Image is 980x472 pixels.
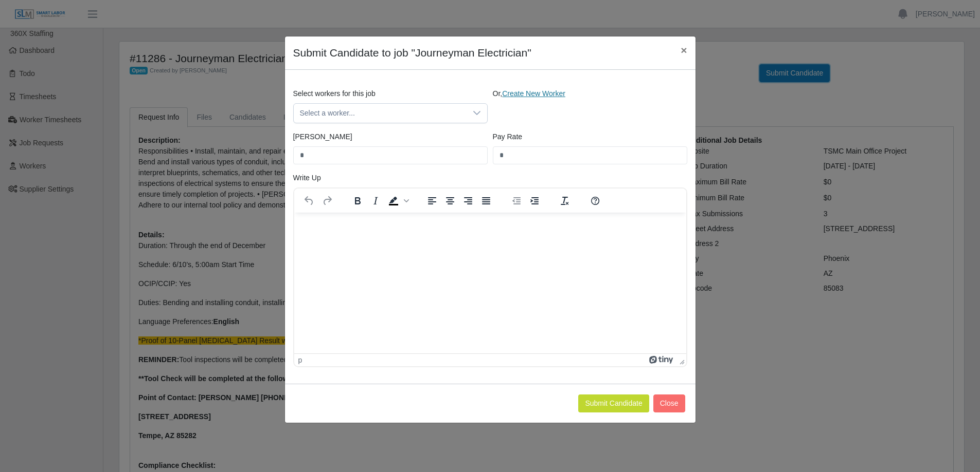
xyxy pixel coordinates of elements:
button: Undo [300,194,318,208]
button: Decrease indent [508,194,525,208]
label: Write Up [293,173,321,183]
label: Pay Rate [493,131,523,142]
button: Close [653,394,685,412]
h4: Submit Candidate to job "Journeyman Electrician" [293,45,531,61]
div: p [298,356,302,364]
button: Bold [349,194,366,208]
a: Powered by Tiny [649,356,675,364]
button: Submit Candidate [578,394,649,412]
div: Or, [490,88,690,123]
label: Select workers for this job [293,88,376,99]
button: Help [586,194,604,208]
button: Align center [441,194,459,208]
button: Redo [318,194,336,208]
div: Background color Black [385,194,411,208]
div: Press the Up and Down arrow keys to resize the editor. [675,354,686,366]
button: Clear formatting [556,194,574,208]
button: Italic [367,194,384,208]
span: × [681,44,687,56]
button: Increase indent [526,194,543,208]
button: Justify [477,194,495,208]
iframe: Rich Text Area [294,213,686,353]
button: Align right [459,194,477,208]
label: [PERSON_NAME] [293,131,352,142]
button: Align left [423,194,441,208]
button: Close [672,36,695,64]
span: Select a worker... [294,104,467,123]
a: Create New Worker [502,89,565,98]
